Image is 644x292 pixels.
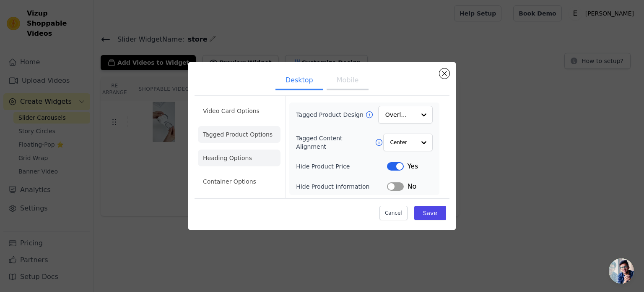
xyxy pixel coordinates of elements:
button: Desktop [275,72,323,90]
li: Tagged Product Options [198,126,280,143]
button: Cancel [379,206,408,220]
div: Ανοιχτή συνομιλία [609,258,634,284]
span: Yes [407,161,418,171]
li: Video Card Options [198,103,280,119]
label: Hide Product Price [296,162,387,171]
button: Save [414,206,446,220]
span: No [407,182,416,192]
label: Hide Product Information [296,182,387,191]
button: Mobile [327,72,369,90]
button: Close modal [439,68,449,79]
li: Container Options [198,173,280,190]
li: Heading Options [198,150,280,166]
label: Tagged Product Design [296,110,365,119]
label: Tagged Content Alignment [296,134,374,151]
